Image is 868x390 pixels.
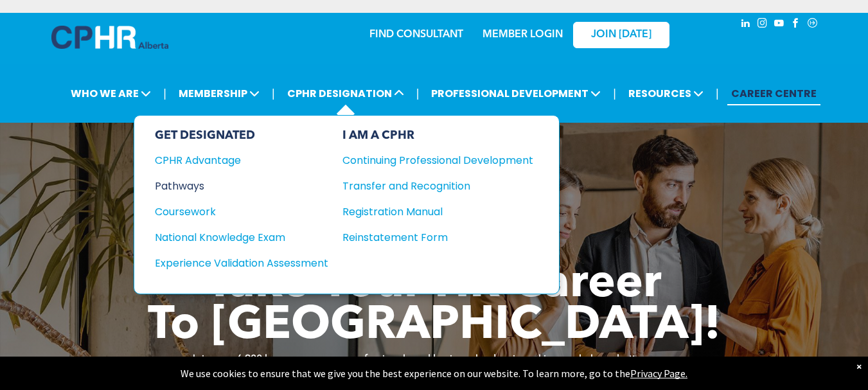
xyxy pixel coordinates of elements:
div: Pathways [155,178,311,194]
div: Transfer and Recognition [342,178,514,194]
li: | [716,80,719,107]
div: GET DESIGNATED [155,129,328,143]
strong: Join over 6,900 human resources professionals and business leaders in making workplaces better ac... [190,355,678,365]
a: Transfer and Recognition [342,178,533,194]
a: Experience Validation Assessment [155,255,328,271]
div: Registration Manual [342,204,514,220]
span: RESOURCES [624,82,707,105]
span: WHO WE ARE [67,82,155,105]
a: FIND CONSULTANT [369,30,463,40]
span: CPHR DESIGNATION [283,82,408,105]
div: National Knowledge Exam [155,229,311,245]
a: MEMBER LOGIN [483,30,563,40]
a: facebook [789,16,803,33]
div: Continuing Professional Development [342,152,514,168]
img: A blue and white logo for cp alberta [51,26,168,49]
div: Dismiss notification [856,360,862,373]
div: Coursework [155,204,311,220]
a: National Knowledge Exam [155,229,328,245]
a: Privacy Page. [630,367,687,380]
span: To [GEOGRAPHIC_DATA]! [148,303,721,350]
li: | [272,80,275,107]
a: Coursework [155,204,328,220]
div: CPHR Advantage [155,152,311,168]
div: I AM A CPHR [342,129,533,143]
a: Registration Manual [342,204,533,220]
a: Pathways [155,178,328,194]
a: CPHR Advantage [155,152,328,168]
div: Experience Validation Assessment [155,255,311,271]
li: | [163,80,166,107]
a: Social network [806,16,820,33]
a: CAREER CENTRE [727,82,820,105]
li: | [416,80,420,107]
a: instagram [756,16,770,33]
span: JOIN [DATE] [591,29,651,41]
a: Continuing Professional Development [342,152,533,168]
span: MEMBERSHIP [175,82,263,105]
span: PROFESSIONAL DEVELOPMENT [427,82,605,105]
a: JOIN [DATE] [573,22,669,48]
li: | [613,80,616,107]
div: Reinstatement Form [342,229,514,245]
a: linkedin [739,16,753,33]
a: Reinstatement Form [342,229,533,245]
a: youtube [772,16,786,33]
